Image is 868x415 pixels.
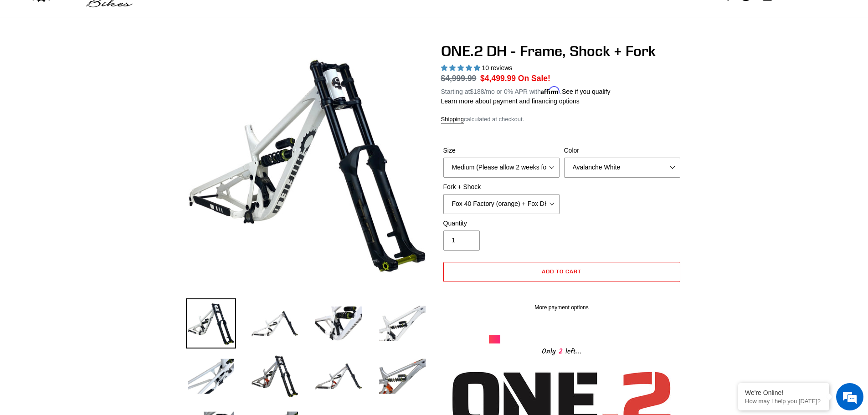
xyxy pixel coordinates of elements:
[443,303,680,312] a: More payment options
[482,64,512,72] span: 10 reviews
[441,116,464,123] a: Shipping
[250,298,300,348] img: Load image into Gallery viewer, ONE.2 DH - Frame, Shock + Fork
[470,88,484,95] span: $188
[541,87,560,94] span: Affirm
[441,85,611,97] p: Starting at /mo or 0% APR with .
[443,182,560,192] label: Fork + Shock
[542,268,581,275] span: Add to cart
[480,74,516,83] span: $4,499.99
[489,343,635,358] div: Only left...
[443,146,560,155] label: Size
[745,389,822,396] div: We're Online!
[443,262,680,282] button: Add to cart
[441,97,580,105] a: Learn more about payment and financing options
[518,72,550,84] span: On Sale!
[441,74,477,83] s: $4,999.99
[53,115,126,207] span: We're online!
[443,219,560,228] label: Quantity
[564,146,680,155] label: Color
[10,50,24,64] div: Navigation go back
[313,351,364,401] img: Load image into Gallery viewer, ONE.2 DH - Frame, Shock + Fork
[745,398,822,405] p: How may I help you today?
[441,115,683,124] div: calculated at checkout.
[186,351,236,401] img: Load image into Gallery viewer, ONE.2 DH - Frame, Shock + Fork
[250,351,300,401] img: Load image into Gallery viewer, ONE.2 DH - Frame, Shock + Fork
[377,298,427,348] img: Load image into Gallery viewer, ONE.2 DH - Frame, Shock + Fork
[149,5,171,26] div: Minimize live chat window
[313,298,364,348] img: Load image into Gallery viewer, ONE.2 DH - Frame, Shock + Fork
[441,42,683,60] h1: ONE.2 DH - Frame, Shock + Fork
[556,346,565,357] span: 2
[441,64,482,72] span: 5.00 stars
[61,51,167,63] div: Chat with us now
[29,46,52,68] img: d_696896380_company_1647369064580_696896380
[5,249,174,281] textarea: Type your message and hit 'Enter'
[377,351,427,401] img: Load image into Gallery viewer, ONE.2 DH - Frame, Shock + Fork
[562,88,611,95] a: See if you qualify - Learn more about Affirm Financing (opens in modal)
[186,298,236,348] img: Load image into Gallery viewer, ONE.2 DH - Frame, Shock + Fork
